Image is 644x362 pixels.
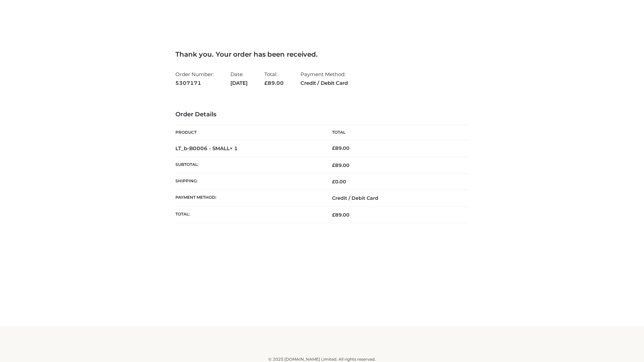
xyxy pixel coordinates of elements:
th: Shipping: [175,174,322,190]
strong: × 1 [230,145,238,152]
h3: Order Details [175,111,469,118]
strong: [DATE] [230,79,248,87]
li: Date: [230,68,248,89]
td: Credit / Debit Card [322,190,469,206]
th: Payment method: [175,190,322,206]
li: Payment Method: [301,68,348,89]
th: Subtotal: [175,157,322,173]
span: 89.00 [264,80,284,86]
span: £ [332,162,335,168]
strong: Credit / Debit Card [301,79,348,87]
span: 89.00 [332,162,350,168]
span: 89.00 [332,212,350,218]
strong: LT_b-B0006 - SMALL [175,145,238,152]
span: £ [264,80,268,86]
th: Total [322,125,469,140]
h3: Thank you. Your order has been received. [175,50,469,58]
li: Order Number: [175,68,214,89]
li: Total: [264,68,284,89]
strong: 5307171 [175,79,214,87]
th: Total: [175,206,322,223]
bdi: 0.00 [332,179,346,185]
bdi: 89.00 [332,145,350,151]
span: £ [332,212,335,218]
th: Product [175,125,322,140]
span: £ [332,179,335,185]
span: £ [332,145,335,151]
